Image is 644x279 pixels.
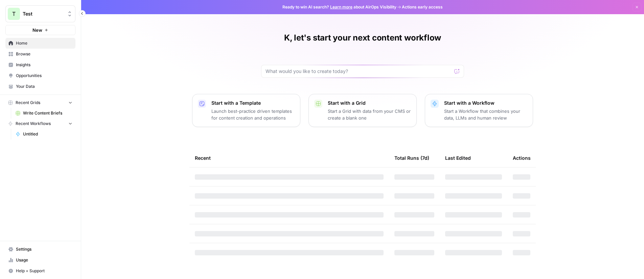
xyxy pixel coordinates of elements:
[394,149,429,167] div: Total Runs (7d)
[211,100,295,106] p: Start with a Template
[195,149,384,167] div: Recent
[32,27,42,33] span: New
[211,108,295,121] p: Launch best-practice driven templates for content creation and operations
[5,70,75,81] a: Opportunities
[16,40,72,46] span: Home
[16,268,72,274] span: Help + Support
[5,98,75,108] button: Recent Grids
[425,94,533,127] button: Start with a WorkflowStart a Workflow that combines your data, LLMs and human review
[5,244,75,255] a: Settings
[5,25,75,35] button: New
[23,131,72,137] span: Untitled
[16,73,72,79] span: Opportunities
[16,83,72,90] span: Your Data
[5,255,75,265] a: Usage
[13,129,75,139] a: Untitled
[23,10,64,17] span: Test
[5,49,75,59] a: Browse
[5,5,75,22] button: Workspace: Test
[16,246,72,252] span: Settings
[16,257,72,263] span: Usage
[192,94,300,127] button: Start with a TemplateLaunch best-practice driven templates for content creation and operations
[16,62,72,68] span: Insights
[5,38,75,49] a: Home
[328,100,411,106] p: Start with a Grid
[402,4,443,10] span: Actions early access
[5,59,75,70] a: Insights
[16,121,51,127] span: Recent Workflows
[282,4,396,10] span: Ready to win AI search? about AirOps Visibility
[16,51,72,57] span: Browse
[284,32,441,43] h1: K, let's start your next content workflow
[5,119,75,129] button: Recent Workflows
[5,265,75,276] button: Help + Support
[328,108,411,121] p: Start a Grid with data from your CMS or create a blank one
[330,4,352,9] a: Learn more
[12,10,16,18] span: T
[5,81,75,92] a: Your Data
[13,108,75,119] a: Write Content Briefs
[308,94,417,127] button: Start with a GridStart a Grid with data from your CMS or create a blank one
[513,149,531,167] div: Actions
[445,149,471,167] div: Last Edited
[444,108,527,121] p: Start a Workflow that combines your data, LLMs and human review
[444,100,527,106] p: Start with a Workflow
[23,110,72,116] span: Write Content Briefs
[16,100,40,106] span: Recent Grids
[266,68,452,75] input: What would you like to create today?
